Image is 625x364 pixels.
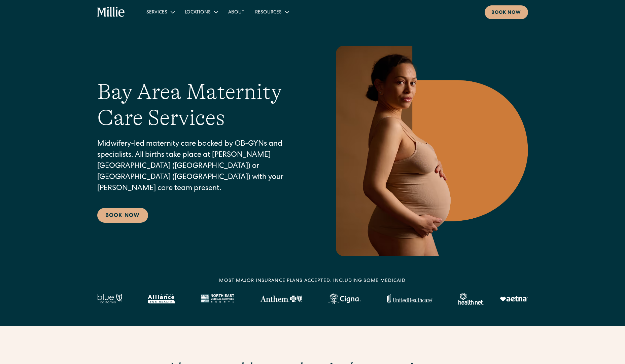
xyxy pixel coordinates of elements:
[260,295,302,302] img: Anthem Logo
[223,6,250,17] a: About
[97,294,122,303] img: Blue California logo
[485,5,528,19] a: Book now
[97,139,305,194] p: Midwifery-led maternity care backed by OB-GYNs and specialists. All births take place at [PERSON_...
[185,9,211,16] div: Locations
[332,46,528,256] img: Pregnant woman in neutral underwear holding her belly, standing in profile against a warm-toned g...
[97,79,305,131] h1: Bay Area Maternity Care Services
[219,278,406,285] div: MOST MAJOR INSURANCE PLANS ACCEPTED, INCLUDING some MEDICAID
[328,293,361,304] img: Cigna logo
[179,6,223,17] div: Locations
[141,6,179,17] div: Services
[97,208,148,223] a: Book Now
[458,293,484,305] img: Healthnet logo
[250,6,294,17] div: Resources
[97,7,125,17] a: home
[146,9,167,16] div: Services
[491,9,521,16] div: Book now
[255,9,282,16] div: Resources
[387,294,432,303] img: United Healthcare logo
[500,296,528,301] img: Aetna logo
[201,294,234,303] img: North East Medical Services logo
[148,294,174,303] img: Alameda Alliance logo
